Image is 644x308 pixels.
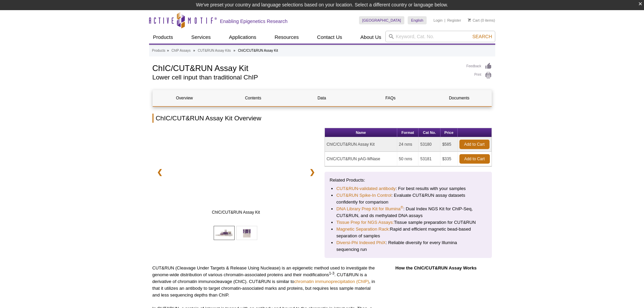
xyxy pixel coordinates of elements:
[187,31,215,44] a: Services
[325,137,397,152] td: ChIC/CUT&RUN Assay Kit
[225,31,260,44] a: Applications
[336,206,403,212] a: DNA Library Prep Kit for Illumina®
[336,206,480,219] li: : Dual Index NGS Kit for ChIP-Seq, CUT&RUN, and ds methylated DNA assays
[336,239,480,253] li: : Reliable diversity for every Illumina sequencing run
[336,226,390,233] a: Magnetic Separation Rack:
[305,164,319,180] a: ❯
[440,128,457,137] th: Price
[336,185,480,192] li: : For best results with your samples
[440,137,457,152] td: $585
[356,31,385,44] a: About Us
[152,74,460,80] h2: Lower cell input than traditional ChIP
[445,16,446,24] li: |
[419,128,440,137] th: Cat No.
[397,128,419,137] th: Format
[336,192,480,206] li: : Evaluate CUT&RUN assay datasets confidently for comparison
[336,239,386,246] a: Diversi-Phi Indexed PhiX
[152,114,492,123] h2: ChIC/CUT&RUN Assay Kit Overview
[440,152,457,166] td: $335
[152,48,165,54] a: Products
[336,185,396,192] a: CUT&RUN-validated antibody
[397,152,419,166] td: 50 rxns
[459,140,490,149] a: Add to Cart
[408,16,427,24] a: English
[419,137,440,152] td: 53180
[313,31,346,44] a: Contact Us
[152,164,167,180] a: ❮
[270,31,303,44] a: Resources
[447,18,461,23] a: Register
[359,90,422,106] a: FAQs
[468,18,471,22] img: Your Cart
[468,16,495,24] li: (0 items)
[330,177,487,184] p: Related Products:
[238,49,278,52] li: ChIC/CUT&RUN Assay Kit
[149,31,177,44] a: Products
[359,16,405,24] a: [GEOGRAPHIC_DATA]
[401,205,403,209] sup: ®
[171,48,191,54] a: ChIP Assays
[152,265,375,299] p: CUT&RUN (Cleavage Under Targets & Release Using Nuclease) is an epigenetic method used to investi...
[220,18,288,24] h2: Enabling Epigenetics Research
[397,137,419,152] td: 24 rxns
[467,63,492,70] a: Feedback
[419,152,440,166] td: 53181
[336,219,394,226] a: Tissue Prep for NGS Assays:
[221,90,285,106] a: Contents
[336,226,480,239] li: Rapid and efficient magnetic bead-based separation of samples
[152,63,460,73] h1: ChIC/CUT&RUN Assay Kit
[385,31,495,42] input: Keyword, Cat. No.
[294,279,369,284] a: chromatin immunoprecipitation (ChIP)
[193,49,195,52] li: »
[167,49,169,52] li: »
[336,219,480,226] li: Tissue sample preparation for CUT&RUN
[427,90,491,106] a: Documents
[329,271,334,275] sup: 1-3
[459,154,490,164] a: Add to Cart
[290,90,354,106] a: Data
[468,18,480,23] a: Cart
[336,192,391,199] a: CUT&RUN Spike-In Control
[325,128,397,137] th: Name
[234,49,236,52] li: »
[153,90,216,106] a: Overview
[472,34,492,39] span: Search
[470,33,494,40] button: Search
[325,152,397,166] td: ChIC/CUT&RUN pAG-MNase
[198,48,231,54] a: CUT&RUN Assay Kits
[467,72,492,79] a: Print
[169,209,303,216] span: ChIC/CUT&RUN Assay Kit
[433,18,443,23] a: Login
[395,265,476,270] strong: How the ChIC/CUT&RUN Assay Works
